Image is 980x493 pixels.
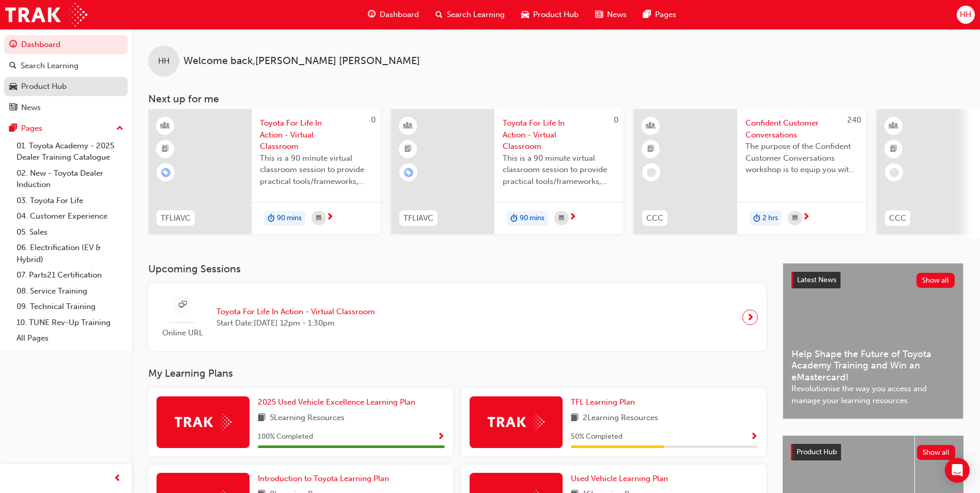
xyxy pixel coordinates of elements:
span: 90 mins [277,212,302,224]
img: Trak [488,414,545,430]
a: 04. Customer Experience [12,208,128,224]
span: Revolutionise the way you access and manage your learning resources. [791,383,955,406]
div: Search Learning [21,60,79,72]
span: learningRecordVerb_ENROLL-icon [161,168,170,177]
span: book-icon [258,412,266,425]
span: calendar-icon [559,212,564,225]
span: book-icon [571,412,579,425]
h3: Next up for me [132,93,980,105]
span: Used Vehicle Learning Plan [571,474,668,483]
span: This is a 90 minute virtual classroom session to provide practical tools/frameworks, behaviours a... [260,152,372,188]
span: 2 Learning Resources [583,412,658,425]
span: Product Hub [797,448,837,456]
span: Toyota For Life In Action - Virtual Classroom [503,117,615,152]
span: search-icon [435,8,443,21]
span: pages-icon [9,124,17,133]
a: 2025 Used Vehicle Excellence Learning Plan [258,396,419,408]
span: News [607,9,627,21]
span: next-icon [746,310,754,325]
a: guage-iconDashboard [360,4,427,25]
a: Latest NewsShow allHelp Shape the Future of Toyota Academy Training and Win an eMastercard!Revolu... [783,263,963,419]
a: 07. Parts21 Certification [12,267,128,283]
img: Trak [175,414,231,430]
span: Search Learning [447,9,505,21]
a: All Pages [12,330,128,346]
a: 03. Toyota For Life [12,193,128,209]
span: Product Hub [533,9,579,21]
a: Online URLToyota For Life In Action - Virtual ClassroomStart Date:[DATE] 12pm - 1:30pm [157,292,758,343]
span: Toyota For Life In Action - Virtual Classroom [260,117,372,152]
span: HH [960,9,971,21]
span: car-icon [521,8,529,21]
span: booktick-icon [647,143,655,156]
span: search-icon [9,61,17,71]
a: search-iconSearch Learning [427,4,513,25]
span: booktick-icon [162,143,169,156]
span: pages-icon [643,8,651,21]
span: sessionType_ONLINE_URL-icon [179,299,186,312]
span: CCC [646,212,663,224]
a: Trak [5,3,87,26]
span: Help Shape the Future of Toyota Academy Training and Win an eMastercard! [791,348,955,383]
span: guage-icon [368,8,376,21]
span: TFLIAVC [161,212,191,224]
a: Product HubShow all [791,444,955,460]
a: 10. TUNE Rev-Up Training [12,315,128,331]
a: 01. Toyota Academy - 2025 Dealer Training Catalogue [12,138,128,165]
a: news-iconNews [587,4,635,25]
span: The purpose of the Confident Customer Conversations workshop is to equip you with tools to commun... [745,141,858,176]
button: Pages [4,119,128,138]
a: 240CCCConfident Customer ConversationsThe purpose of the Confident Customer Conversations worksho... [634,109,866,234]
span: Confident Customer Conversations [745,117,858,141]
span: Show Progress [750,433,758,442]
div: Pages [21,122,42,134]
span: Online URL [157,327,208,339]
span: next-icon [802,213,810,222]
span: Start Date: [DATE] 12pm - 1:30pm [216,317,375,329]
a: 0TFLIAVCToyota For Life In Action - Virtual ClassroomThis is a 90 minute virtual classroom sessio... [148,109,381,234]
span: news-icon [9,103,17,113]
span: 0 [371,115,376,125]
span: learningResourceType_INSTRUCTOR_LED-icon [405,119,412,133]
button: DashboardSearch LearningProduct HubNews [4,33,128,119]
span: prev-icon [114,472,121,485]
span: duration-icon [268,212,275,225]
span: 240 [847,115,861,125]
span: next-icon [569,213,577,222]
span: car-icon [9,82,17,91]
span: 100 % Completed [258,431,313,443]
span: 0 [614,115,618,125]
span: duration-icon [753,212,760,225]
span: HH [158,55,169,67]
span: learningResourceType_INSTRUCTOR_LED-icon [647,119,655,133]
a: Search Learning [4,56,128,75]
a: Dashboard [4,35,128,54]
span: This is a 90 minute virtual classroom session to provide practical tools/frameworks, behaviours a... [503,152,615,188]
span: 50 % Completed [571,431,623,443]
a: 0TFLIAVCToyota For Life In Action - Virtual ClassroomThis is a 90 minute virtual classroom sessio... [391,109,624,234]
button: Show all [916,273,955,288]
span: news-icon [595,8,603,21]
a: 05. Sales [12,224,128,240]
span: Latest News [797,275,836,284]
div: Product Hub [21,81,67,93]
span: Toyota For Life In Action - Virtual Classroom [216,306,375,318]
h3: Upcoming Sessions [148,263,766,275]
span: duration-icon [510,212,518,225]
a: News [4,98,128,117]
button: Show all [917,445,956,460]
span: calendar-icon [316,212,321,225]
span: learningRecordVerb_ENROLL-icon [404,168,413,177]
span: CCC [889,212,906,224]
a: pages-iconPages [635,4,685,25]
button: HH [957,6,975,24]
span: guage-icon [9,40,17,50]
div: News [21,102,41,114]
h3: My Learning Plans [148,367,766,379]
a: car-iconProduct Hub [513,4,587,25]
span: up-icon [116,122,123,135]
a: 06. Electrification (EV & Hybrid) [12,240,128,267]
span: 2 hrs [763,212,778,224]
span: Pages [655,9,676,21]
